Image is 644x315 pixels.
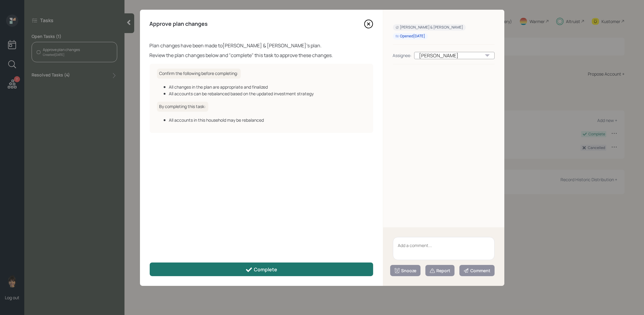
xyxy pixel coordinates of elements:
div: All accounts can be rebalanced based on the updated investment strategy [169,90,366,97]
div: Review the plan changes below and "complete" this task to approve these changes. [150,52,373,59]
div: Complete [245,266,277,273]
div: Report [429,268,451,274]
div: Opened [DATE] [395,34,425,39]
div: Plan changes have been made to [PERSON_NAME] & [PERSON_NAME] 's plan. [150,42,373,49]
button: Comment [459,265,495,276]
button: Complete [150,262,373,276]
div: All changes in the plan are appropriate and finalized [169,84,366,90]
div: Assignee: [393,52,412,59]
button: Report [425,265,455,276]
h6: Confirm the following before completing: [157,69,241,79]
div: [PERSON_NAME] [414,52,495,59]
div: Comment [463,268,491,274]
h4: Approve plan changes [150,21,208,27]
button: Snooze [390,265,421,276]
div: All accounts in this household may be rebalanced [169,117,366,123]
h6: By completing this task: [157,102,208,112]
div: Snooze [394,268,417,274]
div: [PERSON_NAME] & [PERSON_NAME] [395,25,463,30]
